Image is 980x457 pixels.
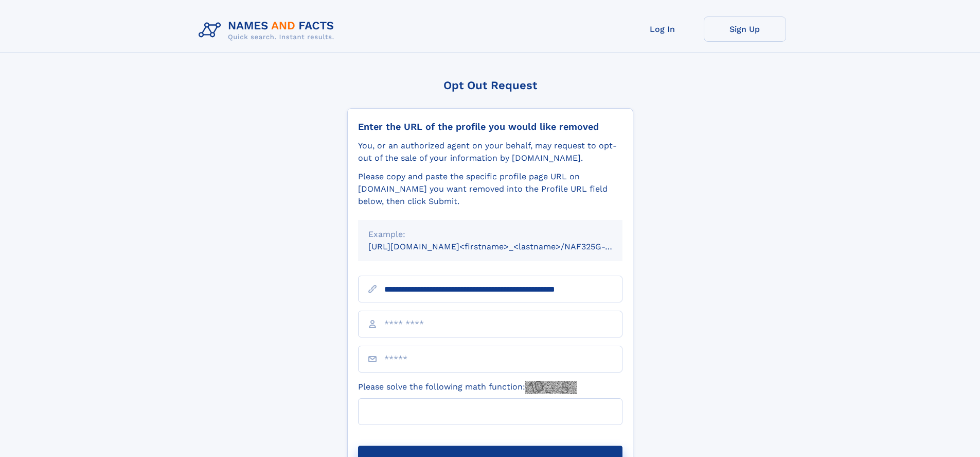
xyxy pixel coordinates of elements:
div: Opt Out Request [347,79,633,92]
img: Logo Names and Facts [194,16,343,44]
a: Log In [621,16,704,42]
div: Example: [368,228,612,241]
div: You, or an authorized agent on your behalf, may request to opt-out of the sale of your informatio... [358,140,622,164]
div: Please copy and paste the specific profile page URL on [DOMAIN_NAME] you want removed into the Pr... [358,171,622,208]
label: Please solve the following math function: [358,381,577,394]
small: [URL][DOMAIN_NAME]<firstname>_<lastname>/NAF325G-xxxxxxxx [368,242,642,251]
div: Enter the URL of the profile you would like removed [358,121,622,132]
a: Sign Up [704,16,786,42]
